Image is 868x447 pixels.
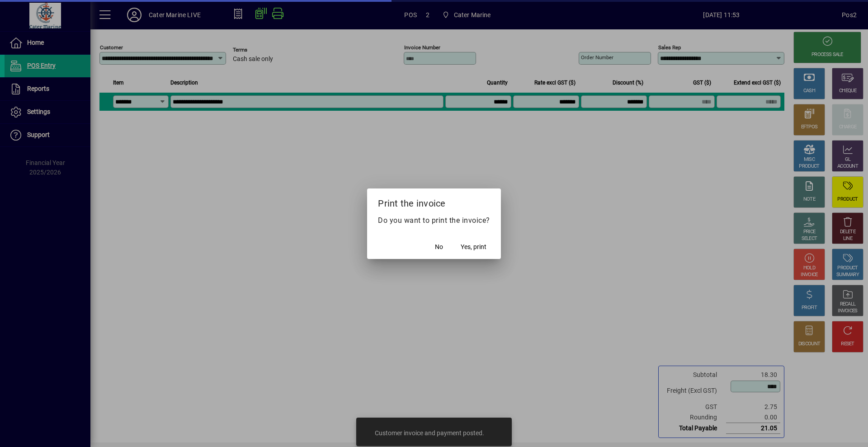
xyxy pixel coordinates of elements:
[378,215,490,226] p: Do you want to print the invoice?
[367,188,501,215] h2: Print the invoice
[457,239,490,255] button: Yes, print
[461,242,486,252] span: Yes, print
[435,242,443,252] span: No
[425,239,453,255] button: No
